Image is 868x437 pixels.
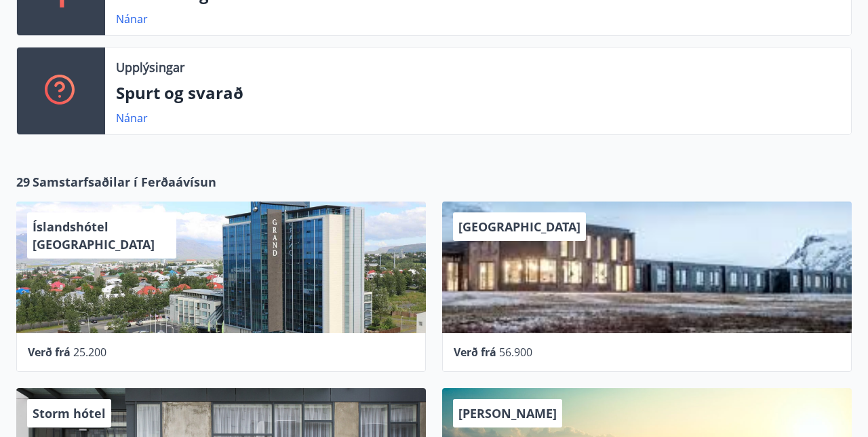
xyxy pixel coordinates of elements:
a: Nánar [116,111,148,126]
span: [GEOGRAPHIC_DATA] [458,218,580,235]
span: 25.200 [73,345,106,360]
p: Upplýsingar [116,58,184,76]
span: Verð frá [454,345,496,360]
span: 56.900 [499,345,532,360]
span: Storm hótel [33,405,106,421]
span: Íslandshótel [GEOGRAPHIC_DATA] [33,218,155,252]
p: Spurt og svarað [116,81,840,104]
span: Samstarfsaðilar í Ferðaávísun [33,173,216,191]
span: [PERSON_NAME] [458,405,557,421]
a: Nánar [116,12,148,26]
span: Verð frá [28,345,71,360]
span: 29 [16,173,30,191]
